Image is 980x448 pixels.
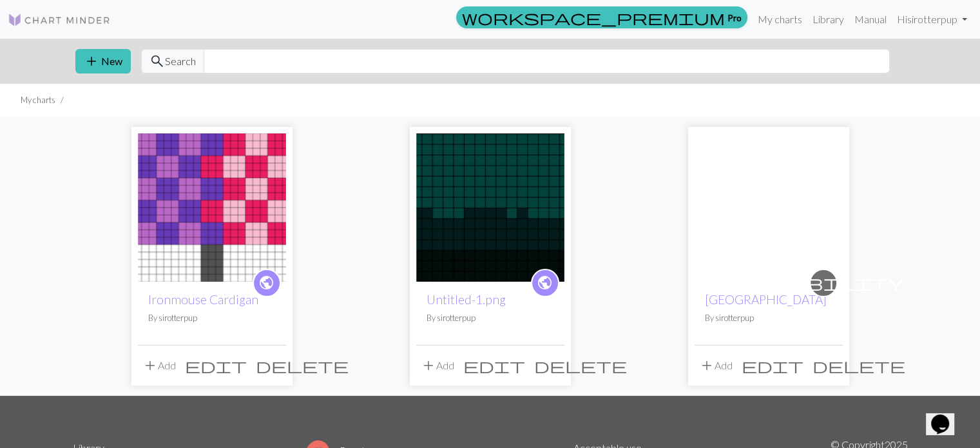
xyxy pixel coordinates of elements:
[258,270,274,296] i: public
[737,353,808,378] button: Edit
[427,312,554,324] p: By sirotterpup
[142,356,158,375] span: add
[456,6,747,28] a: Pro
[463,358,525,373] i: Edit
[149,52,165,70] span: search
[699,356,715,375] span: add
[463,356,525,375] span: edit
[705,312,832,324] p: By sirotterpup
[165,54,196,69] span: Search
[256,356,349,375] span: delete
[251,353,353,378] button: Delete
[185,358,247,373] i: Edit
[138,353,180,378] button: Add
[808,353,910,378] button: Delete
[537,270,553,296] i: public
[258,273,274,293] span: public
[849,6,892,32] a: Manual
[459,353,530,378] button: Edit
[180,353,251,378] button: Edit
[743,273,904,293] span: visibility
[148,312,276,324] p: By sirotterpup
[695,133,843,282] img: Chateau Square
[421,356,436,375] span: add
[743,270,904,296] i: private
[75,49,131,73] button: New
[530,353,631,378] button: Delete
[21,94,55,106] li: My charts
[742,356,803,375] span: edit
[416,133,564,282] img: Untitled-1.png
[138,200,286,212] a: Ironmouse Cardigan
[462,8,725,26] span: workspace_premium
[695,353,737,378] button: Add
[427,292,506,307] a: Untitled-1.png
[705,292,827,307] a: [GEOGRAPHIC_DATA]
[534,356,627,375] span: delete
[416,353,459,378] button: Add
[8,12,111,28] img: Logo
[537,273,553,293] span: public
[812,356,905,375] span: delete
[185,356,247,375] span: edit
[416,200,564,212] a: Untitled-1.png
[926,396,967,435] iframe: chat widget
[84,52,99,70] span: add
[742,358,803,373] i: Edit
[695,200,843,212] a: Chateau Square
[807,6,849,32] a: Library
[531,269,559,297] a: public
[892,6,972,32] a: Hisirotterpup
[753,6,807,32] a: My charts
[253,269,281,297] a: public
[138,133,286,282] img: Ironmouse Cardigan
[148,292,258,307] a: Ironmouse Cardigan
